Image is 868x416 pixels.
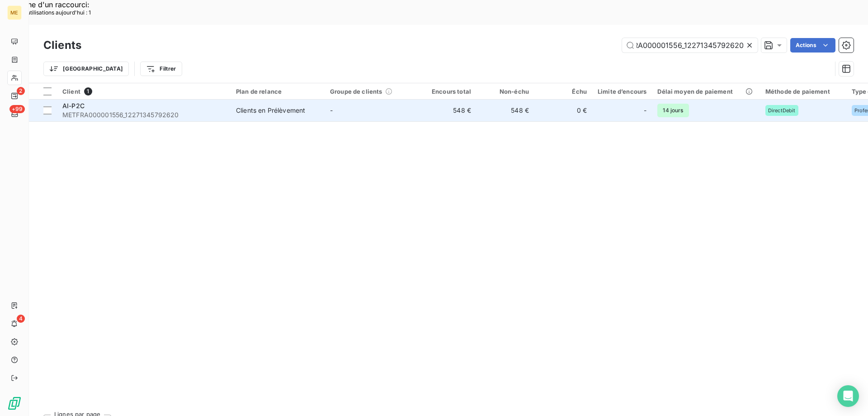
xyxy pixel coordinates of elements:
span: Client [62,88,80,95]
span: 4 [17,315,25,323]
button: Filtrer [140,62,182,76]
div: Délai moyen de paiement [657,88,754,95]
td: 548 € [476,100,534,121]
h3: Clients [43,37,81,53]
button: Actions [790,38,835,53]
span: Groupe de clients [330,88,382,95]
span: 1 [84,87,92,96]
span: +99 [9,105,25,113]
input: Rechercher [622,38,758,53]
span: - [644,106,646,115]
div: Plan de relance [236,88,319,95]
div: Open Intercom Messenger [837,385,859,407]
div: Clients en Prélèvement [236,106,305,115]
span: 14 jours [657,104,689,117]
div: Méthode de paiement [765,88,841,95]
div: Limite d’encours [598,88,646,95]
div: Encours total [424,88,471,95]
button: [GEOGRAPHIC_DATA] [43,62,129,76]
span: - [330,106,333,114]
td: 548 € [419,100,476,121]
span: METFRA000001556_12271345792620 [62,110,225,120]
div: Non-échu [482,88,529,95]
img: Logo LeanPay [7,396,22,411]
div: Échu [540,88,587,95]
span: 2 [17,87,25,95]
span: AI-P2C [62,102,85,110]
td: 0 € [534,100,592,121]
span: DirectDebit [768,108,796,113]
